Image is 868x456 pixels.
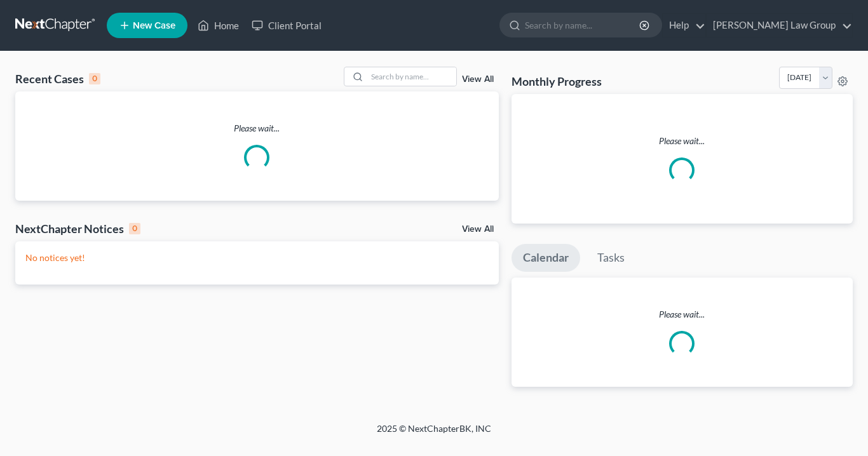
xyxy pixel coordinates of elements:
[89,73,100,84] div: 0
[367,67,456,86] input: Search by name...
[462,75,494,84] a: View All
[129,223,140,234] div: 0
[525,13,641,37] input: Search by name...
[512,244,580,272] a: Calendar
[191,14,245,37] a: Home
[663,14,705,37] a: Help
[72,422,796,445] div: 2025 © NextChapterBK, INC
[512,74,602,89] h3: Monthly Progress
[245,14,328,37] a: Client Portal
[512,308,853,321] p: Please wait...
[707,14,852,37] a: [PERSON_NAME] Law Group
[522,135,843,147] p: Please wait...
[133,21,175,30] span: New Case
[15,71,100,86] div: Recent Cases
[586,244,636,272] a: Tasks
[25,251,489,264] p: No notices yet!
[15,221,140,236] div: NextChapter Notices
[15,122,499,135] p: Please wait...
[462,225,494,234] a: View All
